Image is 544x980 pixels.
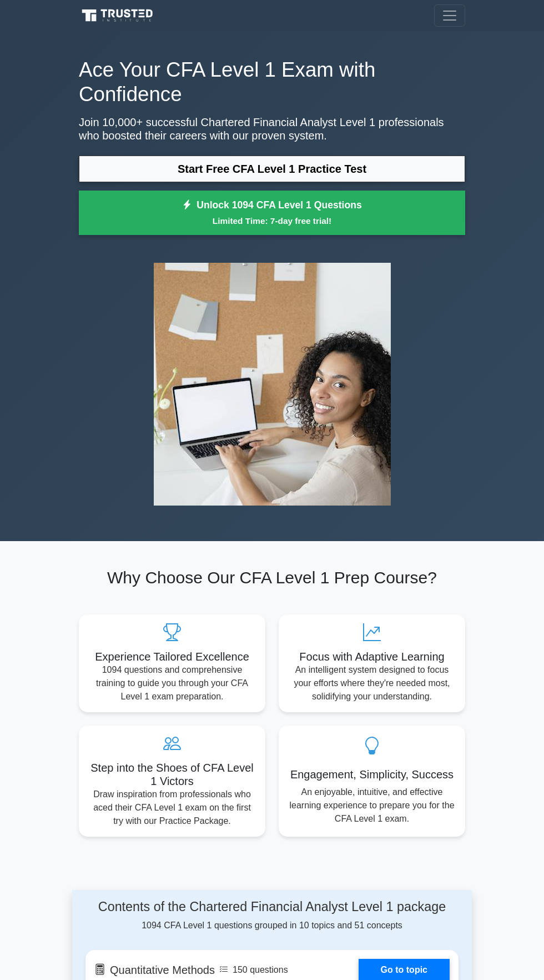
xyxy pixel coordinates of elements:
p: An intelligent system designed to focus your efforts where they're needed most, solidifying your ... [288,663,456,703]
p: 1094 questions and comprehensive training to guide you through your CFA Level 1 exam preparation. [88,663,256,703]
button: Toggle navigation [434,4,465,27]
h4: Contents of the Chartered Financial Analyst Level 1 package [85,899,459,914]
h1: Ace Your CFA Level 1 Exam with Confidence [79,58,465,107]
p: Draw inspiration from professionals who aced their CFA Level 1 exam on the first try with our Pra... [88,788,256,828]
a: Unlock 1094 CFA Level 1 QuestionsLimited Time: 7-day free trial! [79,191,465,235]
h2: Why Choose Our CFA Level 1 Prep Course? [79,568,465,588]
div: 1094 CFA Level 1 questions grouped in 10 topics and 51 concepts [85,899,459,932]
h5: Experience Tailored Excellence [88,650,256,663]
a: Start Free CFA Level 1 Practice Test [79,156,465,182]
h5: Engagement, Simplicity, Success [288,768,456,781]
h5: Step into the Shoes of CFA Level 1 Victors [88,761,256,788]
small: Limited Time: 7-day free trial! [93,214,451,227]
h5: Focus with Adaptive Learning [288,650,456,663]
p: Join 10,000+ successful Chartered Financial Analyst Level 1 professionals who boosted their caree... [79,116,465,142]
p: An enjoyable, intuitive, and effective learning experience to prepare you for the CFA Level 1 exam. [288,786,456,826]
